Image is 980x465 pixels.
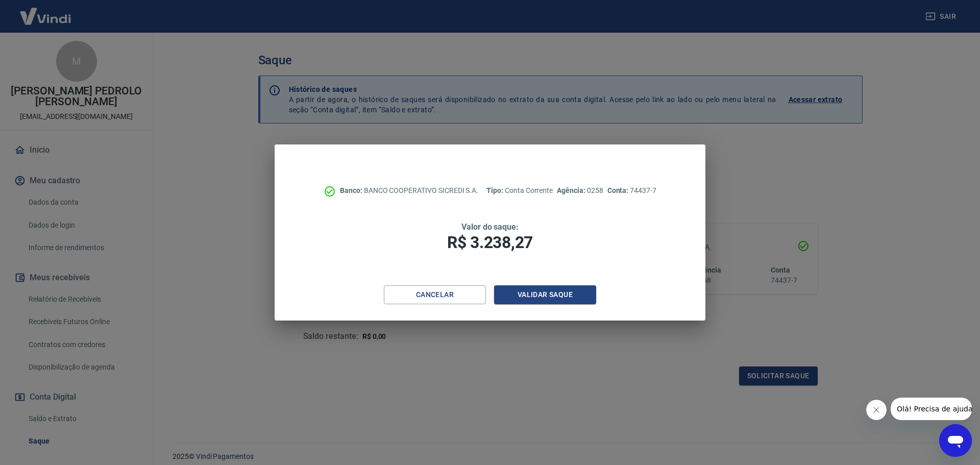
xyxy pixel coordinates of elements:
span: Olá! Precisa de ajuda? [6,7,86,15]
button: Cancelar [384,285,486,304]
button: Validar saque [494,285,596,304]
iframe: Botão para abrir a janela de mensagens [939,424,972,457]
p: BANCO COOPERATIVO SICREDI S.A. [340,185,478,196]
span: Agência: [557,186,587,194]
iframe: Fechar mensagem [866,400,887,420]
span: Valor do saque: [461,222,519,232]
span: Tipo: [486,186,505,194]
p: 74437-7 [607,185,656,196]
span: Conta: [607,186,630,194]
span: R$ 3.238,27 [447,233,533,252]
iframe: Mensagem da empresa [891,398,972,420]
span: Banco: [340,186,364,194]
p: 0258 [557,185,603,196]
p: Conta Corrente [486,185,553,196]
